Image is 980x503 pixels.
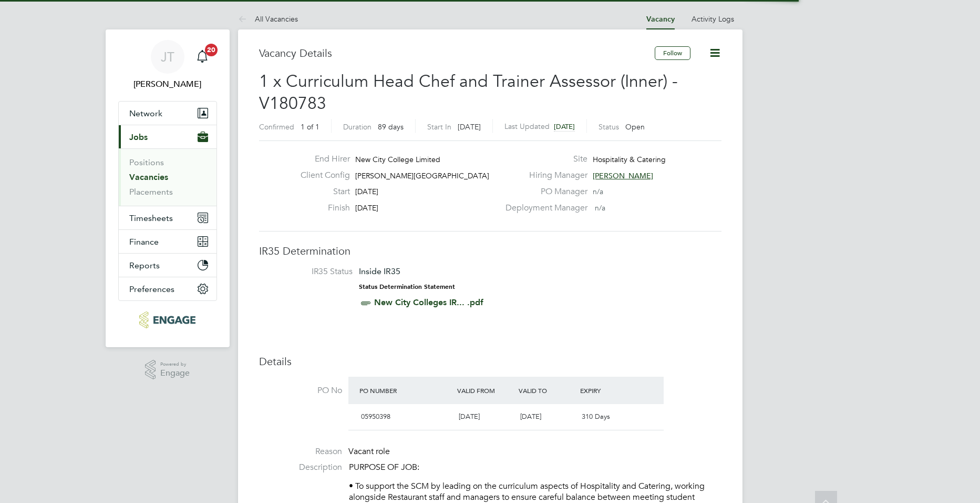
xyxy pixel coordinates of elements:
[516,381,577,400] div: Valid To
[593,155,666,164] span: Hospitality & Catering
[458,122,481,132] span: [DATE]
[259,122,294,132] label: Confirmed
[259,385,342,396] label: PO No
[259,244,721,258] h3: IR35 Determination
[129,132,148,142] span: Jobs
[259,355,721,368] h3: Details
[119,102,216,125] button: Network
[129,213,173,223] span: Timesheets
[119,230,216,253] button: Finance
[118,40,217,90] a: JT[PERSON_NAME]
[692,14,734,24] a: Activity Logs
[361,412,390,421] span: 05950398
[595,203,605,213] span: n/a
[646,15,675,24] a: Vacancy
[238,14,298,24] a: All Vacancies
[118,311,217,328] a: Go to home page
[355,155,440,164] span: New City College Limited
[655,46,690,60] button: Follow
[359,283,455,290] strong: Status Determination Statement
[292,154,350,165] label: End Hirer
[118,78,217,90] span: Joe Turner
[582,412,610,421] span: 310 Days
[129,108,162,118] span: Network
[625,122,645,132] span: Open
[259,462,342,473] label: Description
[455,381,516,400] div: Valid From
[292,170,350,181] label: Client Config
[270,266,353,277] label: IR35 Status
[129,157,164,167] a: Positions
[355,187,378,196] span: [DATE]
[459,412,480,421] span: [DATE]
[349,462,721,473] p: PURPOSE OF JOB:
[259,46,655,60] h3: Vacancy Details
[119,148,216,206] div: Jobs
[499,203,587,214] label: Deployment Manager
[577,381,639,400] div: Expiry
[161,50,174,64] span: JT
[357,381,455,400] div: PO Number
[129,260,160,270] span: Reports
[599,122,619,132] label: Status
[504,122,550,131] label: Last Updated
[593,187,603,196] span: n/a
[145,360,190,380] a: Powered byEngage
[499,186,587,197] label: PO Manager
[554,122,575,131] span: [DATE]
[192,40,213,74] a: 20
[374,297,483,307] a: New City Colleges IR... .pdf
[160,360,190,369] span: Powered by
[259,71,678,114] span: 1 x Curriculum Head Chef and Trainer Assessor (Inner) - V180783
[499,170,587,181] label: Hiring Manager
[129,172,168,182] a: Vacancies
[355,203,378,213] span: [DATE]
[129,187,173,197] a: Placements
[593,171,653,180] span: [PERSON_NAME]
[359,266,400,276] span: Inside IR35
[119,277,216,300] button: Preferences
[348,446,390,457] span: Vacant role
[378,122,404,132] span: 89 days
[119,206,216,229] button: Timesheets
[292,203,350,214] label: Finish
[259,446,342,457] label: Reason
[343,122,372,132] label: Duration
[427,122,451,132] label: Start In
[160,369,190,378] span: Engage
[205,44,218,56] span: 20
[139,311,195,328] img: huntereducation-logo-retina.png
[520,412,541,421] span: [DATE]
[355,171,489,180] span: [PERSON_NAME][GEOGRAPHIC_DATA]
[119,254,216,277] button: Reports
[499,154,587,165] label: Site
[292,186,350,197] label: Start
[106,29,230,347] nav: Main navigation
[301,122,319,132] span: 1 of 1
[129,284,174,294] span: Preferences
[119,125,216,148] button: Jobs
[129,237,159,247] span: Finance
